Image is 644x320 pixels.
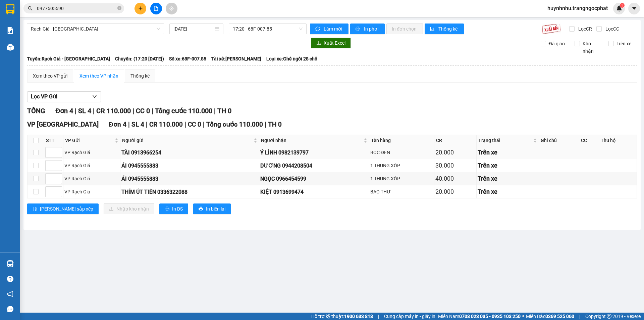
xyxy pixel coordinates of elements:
div: NGỌC 0966454599 [260,175,368,183]
div: 1 THUNG XỐP [370,175,433,182]
span: Miền Bắc [526,313,574,320]
button: sort-ascending[PERSON_NAME] sắp xếp [27,203,99,214]
th: Thu hộ [599,135,637,146]
img: icon-new-feature [616,5,622,11]
span: Tài xế: [PERSON_NAME] [211,55,261,62]
button: Lọc VP Gửi [27,91,101,102]
div: KIỆT 0913699474 [260,188,368,196]
span: Người gửi [122,137,252,144]
strong: 0708 023 035 - 0935 103 250 [459,314,521,319]
span: 1 [621,3,623,8]
span: [PERSON_NAME] sắp xếp [40,205,93,213]
span: Thống kê [438,25,459,33]
span: plus [138,6,143,11]
b: Tuyến: Rạch Giá - [GEOGRAPHIC_DATA] [27,56,110,61]
button: In đơn chọn [386,24,423,34]
span: Rạch Giá - Hà Tiên [31,24,160,34]
span: aim [169,6,174,11]
button: bar-chartThống kê [425,24,464,34]
input: 12/10/2025 [173,25,213,33]
span: | [214,107,216,115]
span: printer [356,27,361,32]
button: printerIn biên lai [193,203,231,214]
div: Trên xe [478,174,538,183]
div: BỌC ĐEN [370,149,433,156]
strong: 1900 633 818 [344,314,373,319]
span: printer [199,207,203,212]
span: CC 0 [188,121,201,128]
div: ÁI 0945555883 [121,162,258,170]
span: | [132,107,134,115]
div: Trên xe [478,187,538,196]
div: DƯƠNG 0944208504 [260,162,368,170]
span: huynhnhu.trangngocphat [542,4,613,12]
div: TÀI 0913966254 [121,148,258,157]
span: Loại xe: Ghế ngồi 28 chỗ [266,55,317,62]
td: VP Rạch Giá [63,159,120,172]
span: Số xe: 68F-007.85 [169,55,206,62]
td: VP Rạch Giá [63,146,120,159]
img: warehouse-icon [7,260,14,267]
button: printerIn phơi [350,24,385,34]
span: copyright [607,314,611,319]
span: question-circle [7,276,13,282]
button: downloadXuất Excel [311,38,351,48]
span: Làm mới [324,25,343,33]
span: Hỗ trợ kỹ thuật: [311,313,373,320]
span: | [184,121,186,128]
img: solution-icon [7,27,14,34]
span: TỔNG [27,107,45,115]
button: aim [166,3,177,14]
span: search [28,6,33,11]
img: logo-vxr [6,4,14,14]
div: Thống kê [130,72,150,80]
button: file-add [150,3,162,14]
span: down [92,94,97,99]
span: bar-chart [430,27,436,32]
span: TH 0 [268,121,282,128]
div: 40.000 [435,174,475,183]
span: CC 0 [136,107,150,115]
div: Ý LÌNH 0982139797 [260,148,368,157]
span: Trạng thái [478,137,532,144]
div: 20.000 [435,148,475,157]
span: SL 4 [131,121,144,128]
div: 1 THUNG XỐP [370,162,433,169]
div: VP Rạch Giá [64,175,119,182]
span: CR 110.000 [149,121,183,128]
span: sync [315,27,321,32]
div: BAO THƯ [370,188,433,195]
span: | [128,121,130,128]
button: caret-down [628,3,640,14]
span: TH 0 [217,107,231,115]
div: Xem theo VP gửi [33,72,67,80]
td: VP Rạch Giá [63,172,120,185]
span: printer [165,207,169,212]
span: | [579,313,580,320]
span: In biên lai [206,205,225,213]
span: VP [GEOGRAPHIC_DATA] [27,121,99,128]
span: close-circle [117,6,121,10]
div: VP Rạch Giá [64,162,119,169]
div: ÁI 0945555883 [121,175,258,183]
span: | [146,121,148,128]
span: CR 110.000 [96,107,131,115]
img: warehouse-icon [7,44,14,51]
div: VP Rạch Giá [64,188,119,195]
span: Đơn 4 [109,121,126,128]
span: caret-down [631,5,637,11]
button: plus [135,3,146,14]
div: VP Rạch Giá [64,149,119,156]
span: In phơi [364,25,379,33]
th: STT [44,135,63,146]
div: Trên xe [478,161,538,170]
span: VP Gửi [65,137,113,144]
sup: 1 [620,3,625,8]
span: Tổng cước 110.000 [206,121,263,128]
span: | [265,121,266,128]
span: Trên xe [614,40,634,47]
th: Tên hàng [369,135,435,146]
span: Kho nhận [580,40,603,55]
span: Tổng cước 110.000 [155,107,212,115]
span: close-circle [117,5,121,12]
